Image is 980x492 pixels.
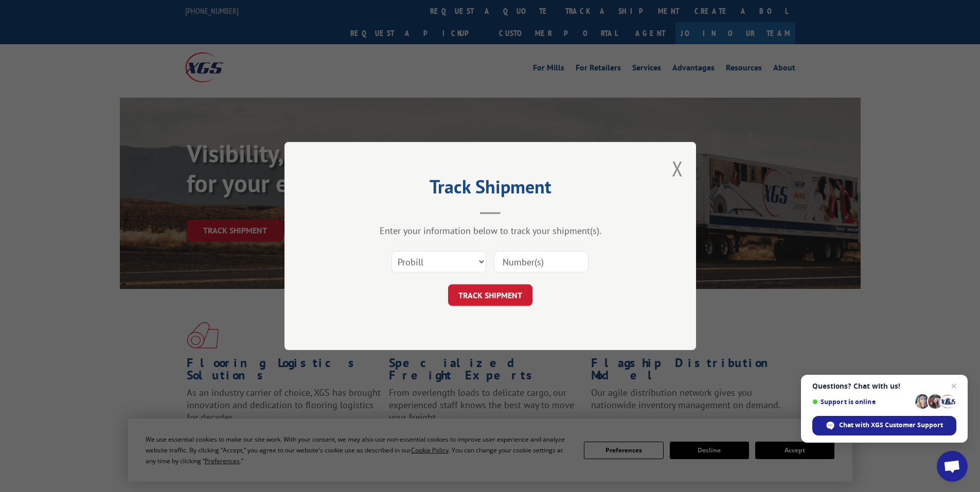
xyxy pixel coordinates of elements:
[812,398,912,406] span: Support is online
[336,225,645,236] div: Enter your information below to track your shipment(s).
[494,251,589,272] input: Number(s)
[672,155,683,182] button: Close modal
[839,421,943,430] span: Chat with XGS Customer Support
[948,380,960,392] span: Close chat
[336,179,645,199] h2: Track Shipment
[937,451,968,482] div: Open chat
[812,382,956,390] span: Questions? Chat with us!
[812,416,956,435] div: Chat with XGS Customer Support
[448,284,532,306] button: TRACK SHIPMENT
